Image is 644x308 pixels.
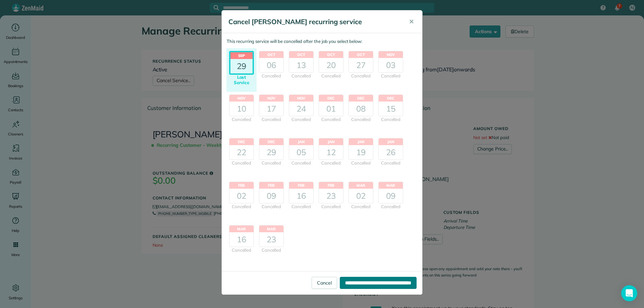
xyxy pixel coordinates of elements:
[229,138,254,145] header: Dec
[289,160,314,167] div: Cancelled
[259,189,283,203] div: 09
[289,116,314,123] div: Cancelled
[289,51,313,58] header: Oct
[348,73,373,79] div: Cancelled
[379,58,403,72] div: 03
[379,189,403,203] div: 09
[227,38,417,45] p: This recurring service will be cancelled after the job you select below:
[378,73,403,79] div: Cancelled
[289,189,313,203] div: 16
[289,102,313,116] div: 24
[259,226,283,233] header: Mar
[312,277,337,289] a: Cancel
[289,138,313,145] header: Jan
[229,247,254,254] div: Cancelled
[349,58,373,72] div: 27
[319,145,343,160] div: 12
[229,226,254,233] header: Mar
[319,51,343,58] header: Oct
[349,182,373,189] header: Mar
[229,189,254,203] div: 02
[259,138,283,145] header: Dec
[621,285,637,301] div: Open Intercom Messenger
[289,95,313,102] header: Nov
[349,189,373,203] div: 02
[229,102,254,116] div: 10
[378,203,403,210] div: Cancelled
[259,95,283,102] header: Nov
[259,51,283,58] header: Oct
[319,102,343,116] div: 01
[259,116,284,123] div: Cancelled
[319,138,343,145] header: Jan
[319,95,343,102] header: Dec
[289,182,313,189] header: Feb
[230,59,253,73] div: 29
[349,138,373,145] header: Jan
[379,51,403,58] header: Nov
[349,95,373,102] header: Dec
[319,160,343,167] div: Cancelled
[379,182,403,189] header: Mar
[229,116,254,123] div: Cancelled
[348,160,373,167] div: Cancelled
[349,51,373,58] header: Oct
[348,203,373,210] div: Cancelled
[319,203,343,210] div: Cancelled
[378,160,403,167] div: Cancelled
[379,95,403,102] header: Dec
[409,18,414,25] span: ✕
[259,73,284,79] div: Cancelled
[229,145,254,160] div: 22
[229,160,254,167] div: Cancelled
[259,58,283,72] div: 06
[349,102,373,116] div: 08
[229,232,254,247] div: 16
[259,102,283,116] div: 17
[229,182,254,189] header: Feb
[379,138,403,145] header: Jan
[259,160,284,167] div: Cancelled
[228,17,399,26] h5: Cancel [PERSON_NAME] recurring service
[229,75,254,85] div: Last Service
[289,203,314,210] div: Cancelled
[378,116,403,123] div: Cancelled
[319,58,343,72] div: 20
[289,145,313,160] div: 05
[229,95,254,102] header: Nov
[259,232,283,247] div: 23
[319,182,343,189] header: Feb
[348,116,373,123] div: Cancelled
[319,116,343,123] div: Cancelled
[379,102,403,116] div: 15
[349,145,373,160] div: 19
[379,145,403,160] div: 26
[259,145,283,160] div: 29
[259,247,284,254] div: Cancelled
[319,189,343,203] div: 23
[229,203,254,210] div: Cancelled
[289,58,313,72] div: 13
[259,182,283,189] header: Feb
[289,73,314,79] div: Cancelled
[259,203,284,210] div: Cancelled
[319,73,343,79] div: Cancelled
[230,52,253,59] header: Sep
